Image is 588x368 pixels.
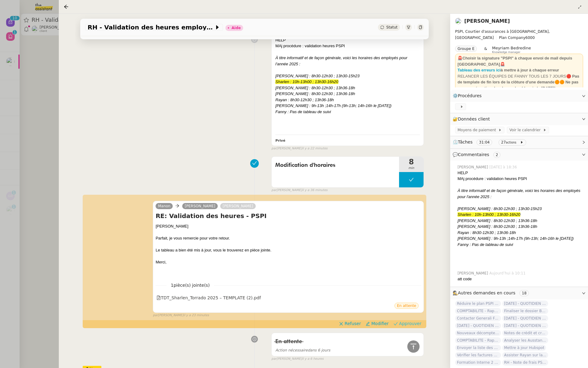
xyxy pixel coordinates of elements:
span: Voir le calendrier [509,127,543,133]
div: [PERSON_NAME] [156,223,421,229]
span: COMPTABILITE - Rapprochement bancaire - 25 septembre 2025 [455,337,501,343]
span: par [271,188,277,193]
span: Finaliser le dossier Buheiry [502,308,548,314]
strong: 🔴 Pas de template de fin lors de la clôture d'une demande🟠🟠 Ne pas accuser réception des demandes... [458,74,579,90]
b: Privé [275,139,285,143]
span: PSPI, Courtier d'assurances à [GEOGRAPHIC_DATA], [GEOGRAPHIC_DATA] [455,29,550,40]
a: [PERSON_NAME] [220,203,256,209]
em: [PERSON_NAME] : 9h-13h ;14h-17h (9h-13h; 14h-16h le [DATE]) [458,236,574,241]
span: Formation Interne 2 - [PERSON_NAME] [455,359,501,366]
a: Tableau des erreurs ici [458,68,501,72]
span: [DATE] à 18:36 [489,164,518,170]
span: Commentaires [458,152,489,157]
div: RELANCER LES ÉQUIPES DE FANNY TOUS LES 7 JOURS [458,73,581,91]
h4: RE: Validation des heures - PSPI [156,212,421,220]
em: Fanny : Pas de tableau de suivi [275,109,331,114]
a: [PERSON_NAME] [182,203,218,209]
span: & [484,46,487,54]
span: Vérifier les factures manquantes [455,352,501,358]
span: [PERSON_NAME] [458,270,489,276]
span: [DATE] - QUOTIDIEN Gestion boite mail Accounting [455,323,501,329]
em: [PERSON_NAME] : 8h30-12h30 ; 13h36-18h [458,224,537,229]
span: Autres demandes en cours [458,290,515,295]
em: À titre informatif et de façon générale, voici les horaires des employés pour l'année 2025 : [275,56,407,66]
span: il y a 36 minutes [302,188,328,193]
div: MAj procédure : validation heures PSPI [458,176,583,182]
button: Modifier [363,320,391,327]
strong: 🚨Choisir la signature "PSPI" à chaque envoi de mail depuis [GEOGRAPHIC_DATA]🚨 [458,56,572,67]
div: 💬Commentaires 2 [450,149,588,161]
span: dans 6 jours [275,348,330,352]
span: Analyser les Ausstandsmeldungen [502,337,548,343]
img: users%2Fa6PbEmLwvGXylUqKytRPpDpAx153%2Favatar%2Ffanny.png [455,18,462,25]
span: Aujourd’hui à 10:11 [489,270,527,276]
div: Parfait, je vous remercie pour votre retour. [156,235,421,241]
span: Assister Rayan sur la souscription Opal [502,352,548,358]
span: Envoyer la liste des clients et assureurs [455,345,501,351]
em: Rayan : 8h30-12h30 ; 13h36-18h [275,98,334,102]
em: Sharlen : 10h-13h00 ; 13h30-16h20 [458,212,520,217]
span: Mettre à jour Hubspot [502,345,546,351]
button: Approuver [391,320,424,327]
em: [PERSON_NAME] : 8h30-12h30 ; 13h36-18h [275,86,355,90]
em: À titre informatif et de façon générale, voici les horaires des employés pour l'année 2025 : [458,188,580,199]
div: Aide [232,26,241,30]
small: [PERSON_NAME] [271,146,327,151]
span: 1 [167,282,214,289]
span: min [399,166,424,171]
em: Sharlen : 10h-13h00 ; 13h30-16h20 [275,79,338,84]
span: 💬 [453,152,503,157]
span: il y a 22 minutes [302,146,328,151]
span: Plan Company [499,36,525,40]
span: ⚙️ [453,92,484,99]
span: En attente [275,339,302,344]
span: Nouveaux décomptes de commissions [455,330,501,336]
span: 6000 [526,36,535,40]
em: [PERSON_NAME] : 9h-13h ;14h-17h (9h-13h; 14h-16h le [DATE]) [275,103,391,108]
nz-tag: 18 [519,290,529,296]
small: [PERSON_NAME] [271,188,327,193]
span: Meyriam Bedredine [492,46,531,50]
small: [PERSON_NAME] [153,313,209,318]
span: il y a 23 minutes [183,313,209,318]
span: 🔐 [453,116,492,123]
div: TDT_Sharlen_Torrado 2025 – TEMPLATE (2).pdf [156,294,261,301]
span: Refuser [345,320,361,327]
span: [PERSON_NAME] [458,164,489,170]
small: actions [506,141,517,144]
span: par [271,146,277,151]
span: Statut [386,25,398,29]
div: Merci, [156,259,421,265]
span: 27 [501,140,506,144]
div: HELP [275,37,420,43]
span: Modification d'horaires [275,161,395,170]
span: ⏲️ [453,140,529,144]
span: COMPTABILITE - Rapprochement bancaire - [DATE] [455,308,501,314]
nz-tag: Groupe E [455,46,477,52]
span: Réduire le plan PSPI à 4000 actions [455,301,501,307]
span: [DATE] - QUOTIDIEN Gestion boite mail Accounting [502,323,548,329]
span: Approuver [399,320,421,327]
div: MAj procédure : validation heures PSPI [275,43,420,49]
span: Action nécessaire [275,348,308,352]
em: [PERSON_NAME] : 8h30-12h30 ; 13h36-18h [275,91,355,96]
span: par [153,313,158,318]
div: 🕵️Autres demandes en cours 18 [450,287,588,299]
span: par [271,356,277,362]
div: HELP [458,170,583,176]
button: Refuser [337,320,363,327]
span: [DATE] - QUOTIDIEN Gestion boite mail Accounting [502,301,548,307]
div: ⚙️Procédures [450,90,588,102]
span: Modifier [371,320,389,327]
span: Contacter Generali France pour demande AU094424 [455,315,501,321]
span: 8 [399,158,424,166]
span: Données client [458,117,490,121]
em: [PERSON_NAME] : 8h30-12h30 ; 13h30-15h23 [275,74,360,78]
nz-tag: 2 [493,152,501,158]
span: Procédures [458,93,482,98]
em: [PERSON_NAME] : 8h30-12h30 ; 13h30-15h23 [458,206,542,211]
span: il y a 6 heures [302,356,324,362]
div: 🔐Données client [450,113,588,125]
span: Moyens de paiement [458,127,498,133]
